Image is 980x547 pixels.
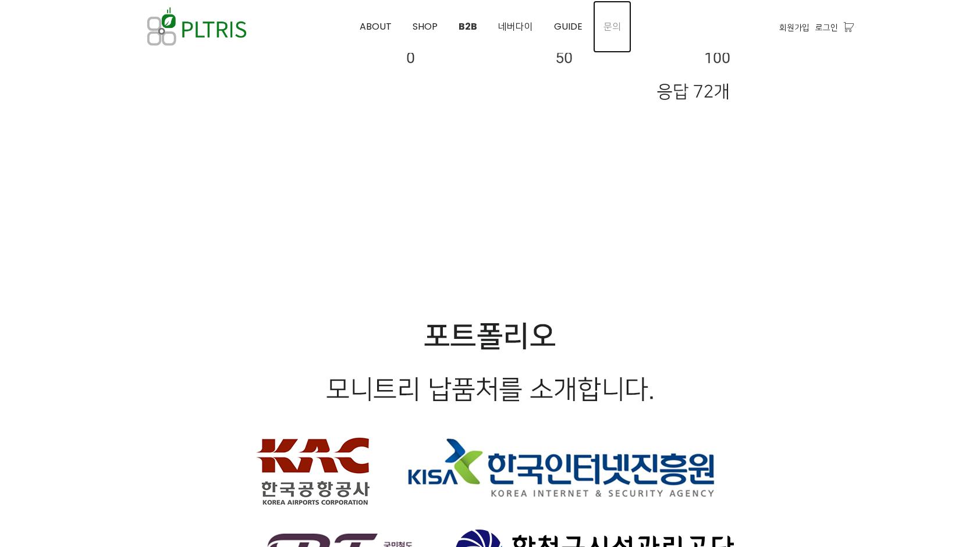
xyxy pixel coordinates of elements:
a: 대화 [77,369,150,398]
a: 문의 [593,1,631,53]
span: 네버다이 [498,20,533,33]
a: 네버다이 [488,1,544,53]
a: GUIDE [544,1,593,53]
span: 문의 [603,20,621,33]
span: 홈 [37,386,44,395]
a: ABOUT [349,1,402,53]
span: ABOUT [360,20,392,33]
a: SHOP [402,1,448,53]
span: B2B [459,20,477,33]
a: 설정 [150,369,223,398]
a: 홈 [3,369,77,398]
span: 설정 [180,386,194,395]
a: 로그인 [815,21,838,34]
a: B2B [448,1,488,53]
span: 대화 [106,387,120,396]
a: 회원가입 [779,21,809,34]
span: SHOP [413,20,438,33]
span: GUIDE [554,20,583,33]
